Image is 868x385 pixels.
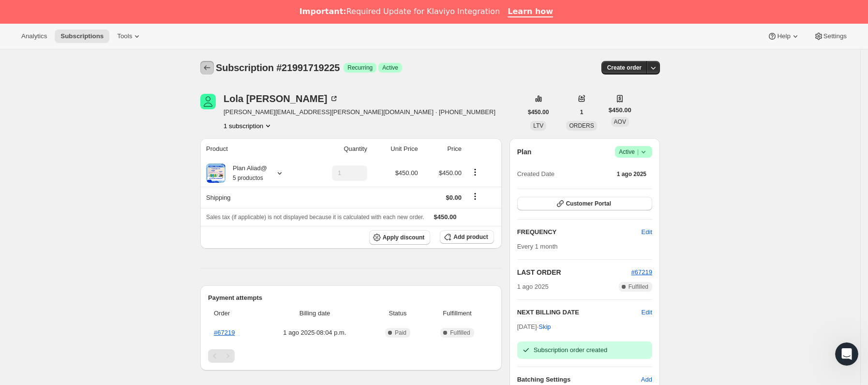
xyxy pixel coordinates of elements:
button: Create order [601,61,647,74]
th: Order [208,303,257,324]
a: #67219 [631,268,652,276]
button: Skip [533,319,556,335]
nav: Paginación [208,349,494,363]
span: Active [382,64,398,72]
span: Skip [539,322,551,332]
button: 1 [574,105,589,119]
span: Add product [453,233,488,241]
span: | [637,148,639,156]
span: Sales tax (if applicable) is not displayed because it is calculated with each new order. [206,214,424,221]
h2: Plan [517,147,532,157]
button: Shipping actions [467,191,483,202]
button: Tools [111,30,148,43]
span: Created Date [517,169,554,179]
button: Customer Portal [517,197,652,210]
span: Apply discount [383,234,425,241]
span: Analytics [21,32,47,40]
img: product img [206,163,225,183]
span: Fulfillment [426,309,488,318]
span: AOV [614,118,626,125]
button: Settings [808,30,853,43]
button: Product actions [224,121,273,131]
button: #67219 [631,267,652,277]
span: Tools [117,32,132,40]
span: 1 ago 2025 [617,170,646,178]
th: Shipping [200,187,307,208]
span: $450.00 [439,169,462,177]
span: [DATE] · [517,323,551,330]
button: Edit [642,308,652,317]
span: LTV [533,122,543,129]
span: 1 ago 2025 [517,282,549,292]
span: Billing date [260,309,369,318]
span: $450.00 [609,105,631,115]
span: Edit [642,227,652,237]
button: Product actions [467,167,483,178]
span: Subscription order created [534,346,607,354]
small: 5 productos [233,175,263,181]
h2: NEXT BILLING DATE [517,308,642,317]
b: Important: [299,7,346,16]
button: Help [762,30,806,43]
button: Analytics [15,30,53,43]
span: Lola Muro [200,94,216,109]
span: [PERSON_NAME][EMAIL_ADDRESS][PERSON_NAME][DOMAIN_NAME] · [PHONE_NUMBER] [224,107,495,117]
div: Required Update for Klaviyo Integration [299,7,500,16]
th: Price [421,138,464,160]
button: 1 ago 2025 [611,167,652,181]
h2: LAST ORDER [517,267,631,277]
span: $0.00 [446,194,462,201]
span: Subscriptions [60,32,104,40]
h2: Payment attempts [208,293,494,303]
span: 1 ago 2025 · 08:04 p.m. [260,328,369,338]
div: Plan Aliad@ [225,163,267,183]
h6: Batching Settings [517,375,641,385]
span: ORDERS [569,122,594,129]
span: Every 1 month [517,243,558,250]
span: Settings [823,32,847,40]
button: $450.00 [522,105,554,119]
button: Edit [636,224,658,240]
a: #67219 [214,329,235,336]
button: Subscriptions [55,30,109,43]
th: Quantity [307,138,370,160]
span: Paid [395,329,406,337]
th: Unit Price [370,138,421,160]
span: Recurring [347,64,373,72]
span: Fulfilled [450,329,470,337]
span: Customer Portal [566,200,611,207]
span: Subscription #21991719225 [216,62,340,73]
span: Status [375,309,421,318]
span: $450.00 [434,213,457,221]
th: Product [200,138,307,160]
button: Apply discount [369,230,431,245]
button: Add product [440,230,494,244]
span: Create order [607,64,642,72]
iframe: Intercom live chat [835,342,858,366]
a: Learn how [508,7,553,17]
span: Add [641,375,652,385]
span: Help [777,32,790,40]
h2: FREQUENCY [517,227,642,237]
div: Lola [PERSON_NAME] [224,94,339,104]
span: $450.00 [528,108,549,116]
span: $450.00 [395,169,418,177]
span: 1 [580,108,584,116]
span: Active [619,147,648,157]
span: Fulfilled [629,283,648,291]
button: Subscriptions [200,61,214,74]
